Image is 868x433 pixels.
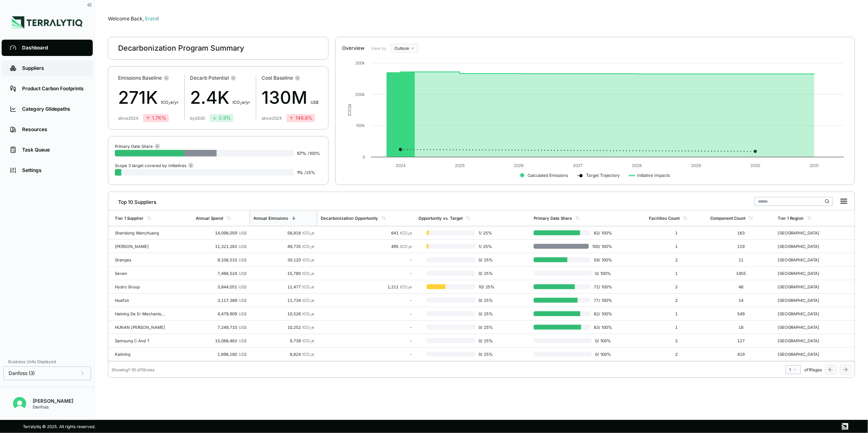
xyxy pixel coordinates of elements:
[196,311,246,316] div: 4,479,909
[253,257,315,262] div: 30,120
[3,357,91,366] div: Business Units Displayed
[321,311,412,316] div: -
[289,115,313,121] div: 146.8 %
[22,167,85,174] div: Settings
[240,102,242,105] sub: 2
[304,170,315,175] span: / 25 %
[710,257,771,262] div: 11
[321,257,412,262] div: -
[310,259,312,263] sub: 2
[310,286,312,290] sub: 2
[649,257,704,262] div: 2
[115,352,167,357] div: Kaiming
[302,298,314,303] span: tCO e
[196,244,246,249] div: 11,321,283
[253,352,315,357] div: 8,824
[778,298,830,303] div: [GEOGRAPHIC_DATA]
[33,404,73,409] div: Danfoss
[710,338,771,343] div: 127
[649,325,704,330] div: 1
[778,338,830,343] div: [GEOGRAPHIC_DATA]
[168,102,170,105] sub: 2
[161,100,179,105] span: t CO e/yr
[342,45,365,51] div: Overview
[145,16,159,22] span: Erato
[302,257,314,262] span: tCO e
[321,338,412,343] div: -
[778,271,830,276] div: [GEOGRAPHIC_DATA]
[310,300,312,304] sub: 2
[196,325,246,330] div: 7,249,710
[591,284,612,289] span: 72 / 100 %
[804,367,822,372] span: of 1 Pages
[321,325,412,330] div: -
[22,85,85,92] div: Product Carbon Footprints
[710,230,771,235] div: 163
[33,398,73,404] div: [PERSON_NAME]
[400,244,412,249] span: tCO e
[302,311,314,316] span: tCO e
[13,397,26,410] img: Erato Panayiotou
[253,338,315,343] div: 9,739
[475,230,497,235] span: 1 / 25 %
[589,244,612,249] span: 100 / 100 %
[407,246,409,250] sub: 2
[112,196,156,205] div: Top 10 Suppliers
[311,100,318,105] span: US$
[649,284,704,289] div: 2
[22,45,85,51] div: Dashboard
[115,311,167,316] div: Haining De Er Mechanism Manufacture
[190,75,250,81] div: Decarb Potential
[407,286,409,290] sub: 2
[710,284,771,289] div: 46
[10,394,29,413] button: Open user button
[778,257,830,262] div: [GEOGRAPHIC_DATA]
[573,163,583,168] text: 2027
[310,273,312,277] sub: 2
[253,311,315,316] div: 10,526
[108,16,855,22] div: Welcome Back,
[371,46,387,51] label: View by
[347,106,352,109] tspan: 2
[196,338,246,343] div: 15,068,463
[649,216,680,221] div: Facilities Count
[190,85,250,111] div: 2.4K
[691,163,701,168] text: 2029
[190,116,205,121] div: by 2030
[778,244,830,249] div: [GEOGRAPHIC_DATA]
[212,115,231,121] div: 0.9 %
[12,16,83,29] img: Logo
[391,44,418,53] button: Outlook
[710,244,771,249] div: 119
[302,284,314,289] span: tCO e
[112,367,154,372] div: Showing 1 - 10 of 10 rows
[196,216,223,221] div: Annual Spend
[118,116,138,121] div: since 2024
[308,151,320,156] span: / 100 %
[22,126,85,133] div: Resources
[196,257,246,262] div: 9,106,510
[710,216,745,221] div: Component Count
[310,313,312,317] sub: 2
[810,163,819,168] text: 2031
[262,116,282,121] div: since 2024
[253,325,315,330] div: 10,252
[396,163,406,168] text: 2024
[591,311,612,316] span: 82 / 100 %
[638,173,670,178] text: Initiative Impacts
[321,216,378,221] div: Decarbonization Opportunity
[347,104,352,116] text: tCO e
[778,230,830,235] div: [GEOGRAPHIC_DATA]
[356,123,365,128] text: 100k
[355,60,365,65] text: 300k
[115,143,160,149] div: Primary Data Share
[145,115,166,121] div: 1.7K %
[591,298,612,303] span: 77 / 100 %
[321,352,412,357] div: -
[253,230,315,235] div: 58,818
[310,340,312,344] sub: 2
[9,370,35,377] span: Danfoss (3)
[475,298,497,303] span: 0 / 25 %
[253,271,315,276] div: 15,780
[196,298,246,303] div: 3,117,389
